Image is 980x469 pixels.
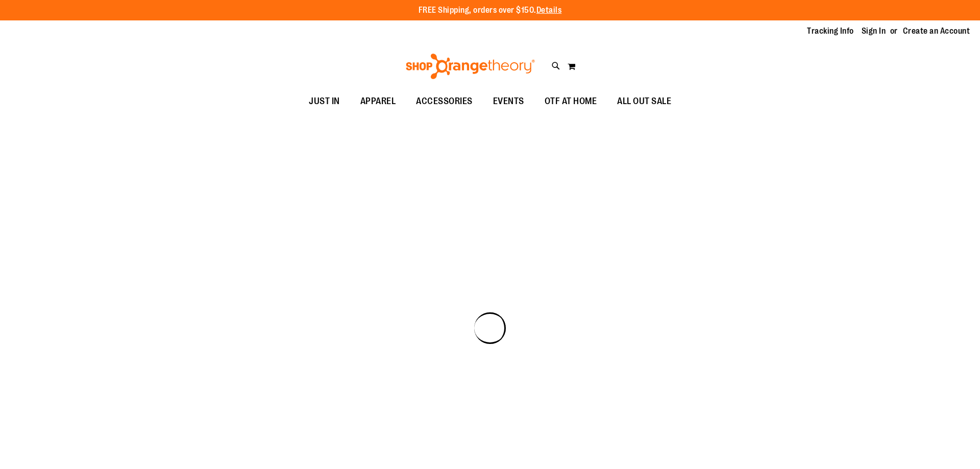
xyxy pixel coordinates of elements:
[607,90,681,113] a: ALL OUT SALE
[299,90,350,113] a: JUST IN
[545,90,597,113] span: OTF AT HOME
[862,26,886,37] a: Sign In
[534,90,607,113] a: OTF AT HOME
[416,90,473,113] span: ACCESSORIES
[483,90,534,113] a: EVENTS
[360,90,396,113] span: APPAREL
[903,26,970,37] a: Create an Account
[309,90,340,113] span: JUST IN
[617,90,671,113] span: ALL OUT SALE
[406,90,483,113] a: ACCESSORIES
[404,54,536,79] img: Shop Orangetheory
[350,90,406,113] a: APPAREL
[807,26,854,37] a: Tracking Info
[536,6,562,15] a: Details
[493,90,524,113] span: EVENTS
[419,5,562,16] p: FREE Shipping, orders over $150.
